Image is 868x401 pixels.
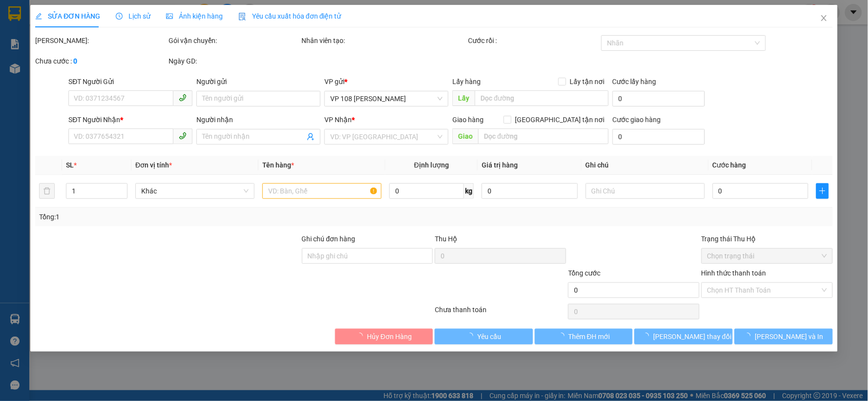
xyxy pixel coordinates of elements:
span: clock-circle [116,13,123,20]
span: user-add [307,133,315,141]
div: VP gửi [325,76,449,87]
span: loading [356,333,367,339]
span: phone [179,94,187,102]
span: Lấy tận nơi [566,76,609,87]
span: edit [35,13,42,20]
div: Chưa thanh toán [434,304,567,321]
span: Giá trị hàng [482,161,518,169]
span: Thêm ĐH mới [569,331,610,342]
span: Đơn vị tính [135,161,172,169]
div: Cước rồi : [468,35,600,46]
span: Yêu cầu xuất hóa đơn điện tử [238,12,341,20]
span: [PERSON_NAME] và In [755,331,824,342]
span: picture [166,13,173,20]
span: SỬA ĐƠN HÀNG [35,12,100,20]
label: Cước lấy hàng [613,78,656,85]
span: Thu Hộ [435,235,457,243]
th: Ghi chú [582,156,709,175]
span: Giao hàng [453,116,484,124]
button: Yêu cầu [435,329,533,344]
div: Chưa cước : [35,56,167,66]
span: [PERSON_NAME] thay đổi [654,331,732,342]
div: Người gửi [196,76,320,87]
span: SL [66,161,74,169]
input: VD: Bàn, Ghế [262,183,381,199]
div: Nhân viên tạo: [302,35,466,46]
input: Ghi Chú [586,183,705,199]
b: 0 [73,57,77,65]
span: Hủy Đơn Hàng [367,331,412,342]
div: SĐT Người Gửi [68,76,192,87]
span: Lấy [453,90,475,106]
span: Cước hàng [713,161,746,169]
button: Thêm ĐH mới [535,329,633,344]
label: Ghi chú đơn hàng [302,235,356,243]
span: Khác [141,184,249,198]
span: [GEOGRAPHIC_DATA] tận nơi [511,114,609,125]
span: Lấy hàng [453,78,481,85]
img: icon [238,13,246,21]
div: Ngày GD: [169,56,300,66]
span: Ảnh kiện hàng [166,12,223,20]
span: close [820,14,828,22]
label: Cước giao hàng [613,116,661,124]
span: phone [179,132,187,140]
span: Định lượng [414,161,449,169]
span: VP 108 Lê Hồng Phong - Vũng Tàu [331,91,443,106]
input: Ghi chú đơn hàng [302,248,433,264]
button: plus [816,183,828,199]
input: Cước giao hàng [613,129,705,145]
span: Chọn trạng thái [707,249,827,263]
div: Người nhận [196,114,320,125]
span: Tên hàng [262,161,294,169]
span: plus [817,187,828,195]
span: loading [466,333,477,339]
div: [PERSON_NAME]: [35,35,167,46]
span: Giao [453,128,479,144]
input: Dọc đường [475,90,609,106]
div: SĐT Người Nhận [68,114,192,125]
span: loading [744,333,755,339]
div: Gói vận chuyển: [169,35,300,46]
span: loading [558,333,569,339]
input: Cước lấy hàng [613,91,705,106]
span: Yêu cầu [477,331,501,342]
span: Tổng cước [568,269,600,277]
span: VP Nhận [325,116,352,124]
span: loading [643,333,654,339]
div: Tổng: 1 [39,211,335,222]
button: delete [39,183,55,199]
button: [PERSON_NAME] thay đổi [635,329,733,344]
button: Close [810,5,838,32]
input: Dọc đường [479,128,609,144]
button: Hủy Đơn Hàng [335,329,433,344]
div: Trạng thái Thu Hộ [701,233,833,244]
label: Hình thức thanh toán [701,269,766,277]
button: [PERSON_NAME] và In [735,329,833,344]
span: kg [464,183,474,199]
span: Lịch sử [116,12,150,20]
